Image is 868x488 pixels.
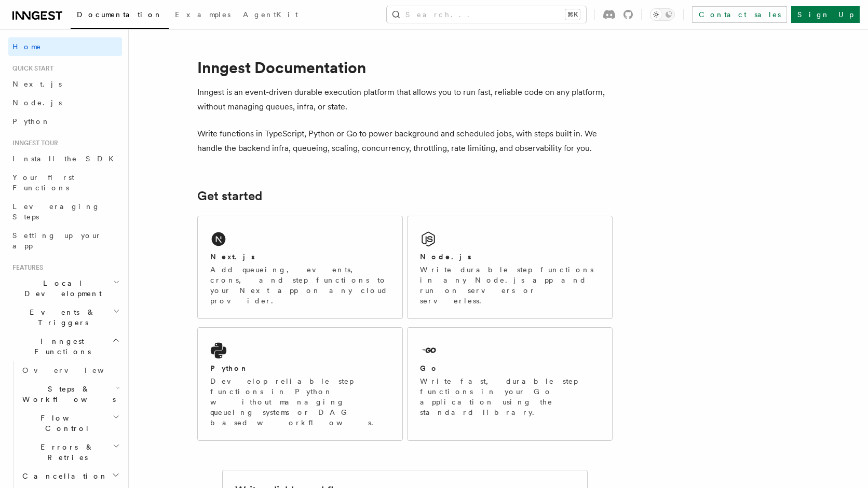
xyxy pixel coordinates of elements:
a: Node.js [8,93,122,112]
button: Steps & Workflows [18,380,122,409]
button: Local Development [8,274,122,303]
a: Sign Up [791,6,860,23]
button: Errors & Retries [18,438,122,467]
span: Cancellation [18,471,108,481]
h2: Next.js [210,252,255,262]
a: Python [8,112,122,131]
span: Install the SDK [12,155,120,163]
button: Search...⌘K [387,6,586,23]
span: Inngest Functions [8,336,112,357]
span: Quick start [8,64,53,73]
span: AgentKit [243,10,298,19]
a: Contact sales [692,6,787,23]
span: Home [12,41,42,52]
span: Flow Control [18,413,113,434]
a: Leveraging Steps [8,197,122,226]
p: Inngest is an event-driven durable execution platform that allows you to run fast, reliable code ... [197,85,613,114]
kbd: ⌘K [565,9,580,20]
span: Python [12,117,50,126]
a: Overview [18,361,122,380]
a: Setting up your app [8,226,122,255]
span: Leveraging Steps [12,202,100,221]
a: AgentKit [237,3,304,28]
span: Documentation [77,10,162,19]
a: Get started [197,189,262,203]
h2: Go [420,363,439,373]
span: Errors & Retries [18,442,113,463]
span: Overview [22,366,129,374]
a: Home [8,37,122,56]
a: Your first Functions [8,168,122,197]
a: Next.jsAdd queueing, events, crons, and step functions to your Next app on any cloud provider. [197,216,403,319]
span: Examples [175,10,230,19]
span: Next.js [12,80,62,88]
a: Install the SDK [8,149,122,168]
h2: Python [210,363,249,373]
a: PythonDevelop reliable step functions in Python without managing queueing systems or DAG based wo... [197,327,403,441]
span: Steps & Workflows [18,384,116,405]
span: Inngest tour [8,139,58,147]
p: Write functions in TypeScript, Python or Go to power background and scheduled jobs, with steps bu... [197,127,613,156]
button: Inngest Functions [8,332,122,361]
button: Events & Triggers [8,303,122,332]
a: GoWrite fast, durable step functions in your Go application using the standard library. [407,327,613,441]
h1: Inngest Documentation [197,58,613,77]
span: Local Development [8,278,113,299]
p: Develop reliable step functions in Python without managing queueing systems or DAG based workflows. [210,376,390,428]
h2: Node.js [420,252,471,262]
span: Your first Functions [12,173,74,192]
a: Examples [169,3,237,28]
a: Next.js [8,75,122,93]
span: Events & Triggers [8,307,113,328]
button: Toggle dark mode [650,8,675,21]
a: Node.jsWrite durable step functions in any Node.js app and run on servers or serverless. [407,216,613,319]
p: Add queueing, events, crons, and step functions to your Next app on any cloud provider. [210,264,390,306]
a: Documentation [71,3,169,29]
span: Features [8,263,43,272]
p: Write durable step functions in any Node.js app and run on servers or serverless. [420,264,600,306]
span: Setting up your app [12,231,102,250]
button: Flow Control [18,409,122,438]
p: Write fast, durable step functions in your Go application using the standard library. [420,376,600,417]
button: Cancellation [18,467,122,485]
span: Node.js [12,99,62,107]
